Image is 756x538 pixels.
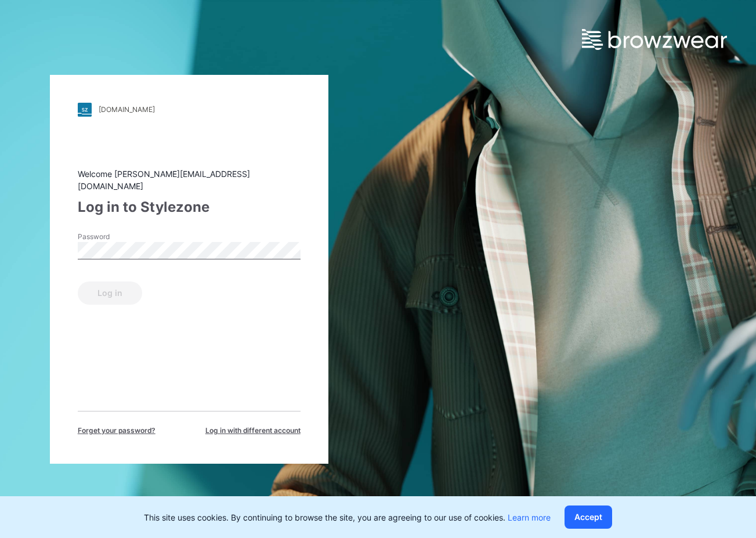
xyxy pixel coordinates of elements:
[78,103,301,117] a: [DOMAIN_NAME]
[582,29,727,50] img: browzwear-logo.e42bd6dac1945053ebaf764b6aa21510.svg
[205,425,301,436] span: Log in with different account
[78,425,155,436] span: Forget your password?
[565,505,612,529] button: Accept
[508,512,551,522] a: Learn more
[144,511,551,523] p: This site uses cookies. By continuing to browse the site, you are agreeing to our use of cookies.
[78,103,92,117] img: stylezone-logo.562084cfcfab977791bfbf7441f1a819.svg
[99,105,155,114] div: [DOMAIN_NAME]
[78,232,159,242] label: Password
[78,168,301,192] div: Welcome [PERSON_NAME][EMAIL_ADDRESS][DOMAIN_NAME]
[78,197,301,218] div: Log in to Stylezone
